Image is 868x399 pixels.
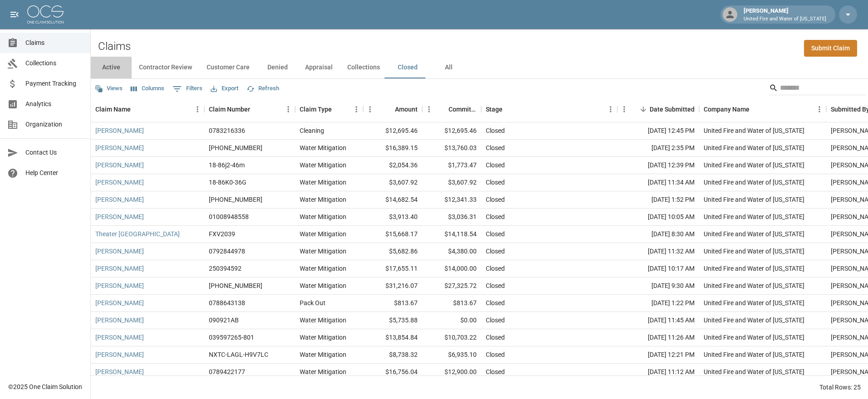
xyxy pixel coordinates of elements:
a: [PERSON_NAME] [95,281,144,290]
div: Closed [486,229,505,238]
div: $6,935.10 [422,346,481,364]
div: United Fire and Water of Louisiana [704,143,804,152]
h2: Claims [98,40,131,53]
div: $813.67 [422,295,481,312]
a: [PERSON_NAME] [95,161,144,170]
a: [PERSON_NAME] [95,333,144,342]
div: Water Mitigation [300,281,346,290]
span: Contact Us [25,148,83,157]
div: Company Name [699,97,826,122]
button: Sort [131,103,143,116]
div: $14,682.54 [363,191,422,209]
div: Cleaning [300,126,324,135]
div: $12,900.00 [422,364,481,381]
div: $3,607.92 [422,174,481,191]
a: [PERSON_NAME] [95,316,144,325]
div: Closed [486,367,505,376]
div: [DATE] 11:12 AM [617,364,699,381]
div: Closed [486,264,505,273]
div: $12,341.33 [422,191,481,209]
div: $1,773.47 [422,157,481,174]
div: Date Submitted [617,97,699,122]
div: 01008948558 [209,212,249,221]
div: [DATE] 12:21 PM [617,346,699,364]
span: Payment Tracking [25,79,83,88]
div: $17,655.11 [363,260,422,277]
a: [PERSON_NAME] [95,212,144,221]
div: 250394592 [209,264,242,273]
a: [PERSON_NAME] [95,298,144,307]
div: [DATE] 1:52 PM [617,191,699,209]
div: [DATE] 9:30 AM [617,277,699,295]
span: Analytics [25,99,83,109]
div: United Fire and Water of Louisiana [704,247,804,256]
div: $5,735.88 [363,312,422,329]
span: Organization [25,120,83,129]
button: Menu [281,102,295,116]
div: Water Mitigation [300,350,346,359]
div: United Fire and Water of Louisiana [704,316,804,325]
div: Water Mitigation [300,212,346,221]
span: Help Center [25,168,83,178]
button: Contractor Review [132,57,199,78]
div: Closed [486,247,505,256]
div: 18-86j2-46m [209,161,245,170]
div: Water Mitigation [300,247,346,256]
a: [PERSON_NAME] [95,264,144,273]
div: $12,695.46 [422,122,481,140]
a: [PERSON_NAME] [95,143,144,152]
div: [PERSON_NAME] [740,6,830,23]
div: Claim Name [95,97,131,122]
button: Menu [422,102,436,116]
div: [DATE] 11:26 AM [617,329,699,346]
button: Select columns [128,82,167,96]
div: Water Mitigation [300,178,346,187]
div: 0789422177 [209,367,245,376]
div: United Fire and Water of Louisiana [704,161,804,170]
div: $10,703.22 [422,329,481,346]
div: [DATE] 1:22 PM [617,295,699,312]
div: Stage [486,97,503,122]
div: United Fire and Water of Louisiana [704,350,804,359]
button: Sort [250,103,263,116]
button: Menu [604,102,617,116]
div: Amount [395,97,418,122]
div: $3,607.92 [363,174,422,191]
button: Sort [503,103,515,116]
div: United Fire and Water of Louisiana [704,195,804,204]
div: 01-008-833311 [209,281,262,290]
div: [DATE] 8:30 AM [617,226,699,243]
div: United Fire and Water of Louisiana [704,333,804,342]
div: Closed [486,281,505,290]
div: Water Mitigation [300,316,346,325]
button: Closed [387,57,428,78]
div: [DATE] 10:05 AM [617,209,699,226]
a: Theater [GEOGRAPHIC_DATA] [95,229,180,238]
button: open drawer [5,5,24,24]
button: Customer Care [199,57,257,78]
a: [PERSON_NAME] [95,247,144,256]
div: $2,054.36 [363,157,422,174]
div: Committed Amount [422,97,481,122]
div: 01-009-017386 [209,143,262,152]
div: Closed [486,316,505,325]
div: FXV2039 [209,229,235,238]
div: Claim Type [300,97,332,122]
div: 18-86K0-36G [209,178,247,187]
p: United Fire and Water of [US_STATE] [744,15,826,23]
div: [DATE] 11:34 AM [617,174,699,191]
div: Claim Number [209,97,250,122]
button: Export [208,82,241,96]
button: Menu [363,102,377,116]
div: Closed [486,161,505,170]
div: Closed [486,333,505,342]
div: $27,325.72 [422,277,481,295]
div: [DATE] 10:17 AM [617,260,699,277]
div: Amount [363,97,422,122]
div: $13,854.84 [363,329,422,346]
a: [PERSON_NAME] [95,195,144,204]
div: [DATE] 12:45 PM [617,122,699,140]
button: Views [93,82,125,96]
div: Search [769,81,866,97]
div: Company Name [704,97,750,122]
